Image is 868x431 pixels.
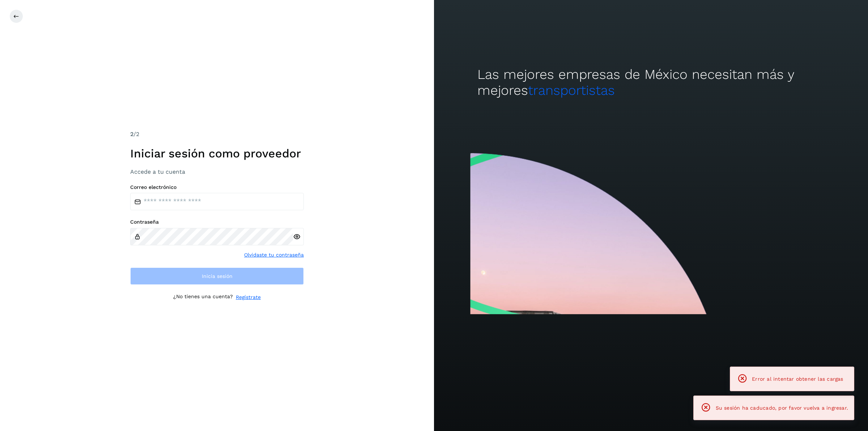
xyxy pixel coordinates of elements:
[236,293,261,301] a: Regístrate
[752,376,843,382] span: Error al intentar obtener las cargas
[528,83,615,98] span: transportistas
[130,267,304,285] button: Inicia sesión
[130,168,304,175] h3: Accede a tu cuenta
[130,131,133,138] span: 2
[173,293,233,301] p: ¿No tienes una cuenta?
[130,219,304,225] label: Contraseña
[130,147,304,160] h1: Iniciar sesión como proveedor
[244,251,304,259] a: Olvidaste tu contraseña
[202,274,233,279] span: Inicia sesión
[477,67,825,99] h2: Las mejores empresas de México necesitan más y mejores
[716,405,848,411] span: Su sesión ha caducado, por favor vuelva a ingresar.
[130,184,304,190] label: Correo electrónico
[130,130,304,139] div: /2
